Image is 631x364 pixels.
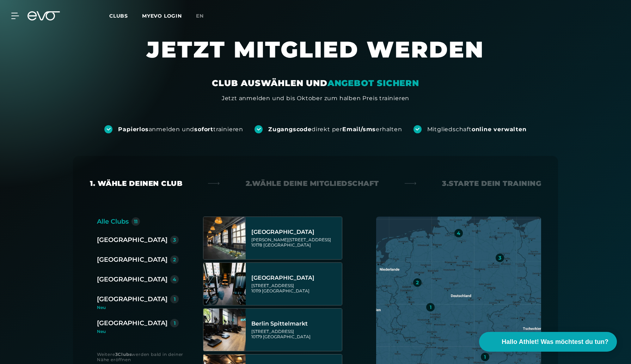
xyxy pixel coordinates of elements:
[498,255,501,260] div: 3
[416,280,419,285] div: 2
[479,332,617,352] button: Hallo Athlet! Was möchtest du tun?
[502,337,608,347] span: Hallo Athlet! Was möchtest du tun?
[174,321,176,326] div: 1
[97,274,167,284] div: [GEOGRAPHIC_DATA]
[251,274,340,281] div: [GEOGRAPHIC_DATA]
[109,12,142,19] a: Clubs
[97,217,129,226] div: Alle Clubs
[97,318,167,328] div: [GEOGRAPHIC_DATA]
[97,305,184,310] div: Neu
[115,352,118,357] strong: 3
[203,263,246,305] img: Berlin Rosenthaler Platz
[203,309,246,351] img: Berlin Spittelmarkt
[212,78,419,89] div: CLUB AUSWÄHLEN UND
[90,178,182,188] div: 1. Wähle deinen Club
[97,255,167,265] div: [GEOGRAPHIC_DATA]
[251,229,340,236] div: [GEOGRAPHIC_DATA]
[118,352,131,357] strong: Clubs
[196,12,212,20] a: en
[268,126,402,133] div: direkt per erhalten
[173,237,176,242] div: 3
[327,78,419,88] em: ANGEBOT SICHERN
[251,283,340,293] div: [STREET_ADDRESS] 10119 [GEOGRAPHIC_DATA]
[142,13,182,19] a: MYEVO LOGIN
[196,13,204,19] span: en
[251,329,340,339] div: [STREET_ADDRESS] 10179 [GEOGRAPHIC_DATA]
[118,126,148,133] strong: Papierlos
[251,320,340,327] div: Berlin Spittelmarkt
[342,126,376,133] strong: Email/sms
[173,257,176,262] div: 2
[484,354,486,359] div: 1
[472,126,527,133] strong: online verwalten
[109,13,128,19] span: Clubs
[97,235,167,245] div: [GEOGRAPHIC_DATA]
[251,237,340,248] div: [PERSON_NAME][STREET_ADDRESS] 10178 [GEOGRAPHIC_DATA]
[427,126,527,133] div: Mitgliedschaft
[222,94,409,103] div: Jetzt anmelden und bis Oktober zum halben Preis trainieren
[97,294,167,304] div: [GEOGRAPHIC_DATA]
[457,231,460,236] div: 4
[173,277,176,282] div: 4
[97,352,189,362] div: Weitere werden bald in deiner Nähe eröffnen
[174,297,176,302] div: 1
[118,126,243,133] div: anmelden und trainieren
[97,329,179,334] div: Neu
[442,178,541,188] div: 3. Starte dein Training
[134,219,137,224] div: 11
[104,35,527,78] h1: JETZT MITGLIED WERDEN
[246,178,379,188] div: 2. Wähle deine Mitgliedschaft
[268,126,312,133] strong: Zugangscode
[430,305,431,310] div: 1
[203,217,246,259] img: Berlin Alexanderplatz
[194,126,213,133] strong: sofort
